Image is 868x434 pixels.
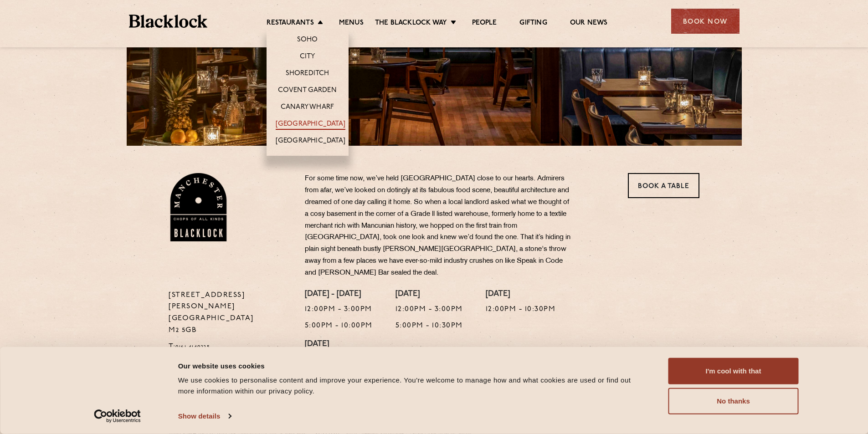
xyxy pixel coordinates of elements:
[77,409,157,423] a: Usercentrics Cookiebot - opens in a new window
[668,388,799,414] button: No thanks
[375,19,447,29] a: The Blacklock Way
[339,19,364,29] a: Menus
[169,173,228,241] img: BL_Manchester_Logo-bleed.png
[671,9,740,34] div: Book Now
[305,173,574,279] p: For some time now, we’ve held [GEOGRAPHIC_DATA] close to our hearts. Admirers from afar, we’ve lo...
[305,290,373,300] h4: [DATE] - [DATE]
[267,19,314,29] a: Restaurants
[570,19,608,29] a: Our News
[281,103,334,113] a: Canary Wharf
[169,290,291,337] p: [STREET_ADDRESS][PERSON_NAME] [GEOGRAPHIC_DATA] M2 5GB
[129,15,208,28] img: BL_Textured_Logo-footer-cropped.svg
[178,360,648,371] div: Our website uses cookies
[276,120,345,130] a: [GEOGRAPHIC_DATA]
[305,304,373,316] p: 12:00pm - 3:00pm
[519,19,547,29] a: Gifting
[178,409,231,423] a: Show details
[305,340,435,350] h4: [DATE]
[297,36,318,46] a: Soho
[276,137,345,147] a: [GEOGRAPHIC_DATA]
[169,341,291,353] p: T:
[486,304,556,316] p: 12:00pm - 10:30pm
[668,358,799,384] button: I'm cool with that
[395,290,463,300] h4: [DATE]
[472,19,497,29] a: People
[486,290,556,300] h4: [DATE]
[300,52,315,62] a: City
[286,69,329,79] a: Shoreditch
[395,320,463,332] p: 5:00pm - 10:30pm
[175,344,210,350] a: 0161 4140225
[395,304,463,316] p: 12:00pm - 3:00pm
[305,320,373,332] p: 5:00pm - 10:00pm
[278,86,337,96] a: Covent Garden
[178,375,648,397] div: We use cookies to personalise content and improve your experience. You're welcome to manage how a...
[628,173,699,198] a: Book a Table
